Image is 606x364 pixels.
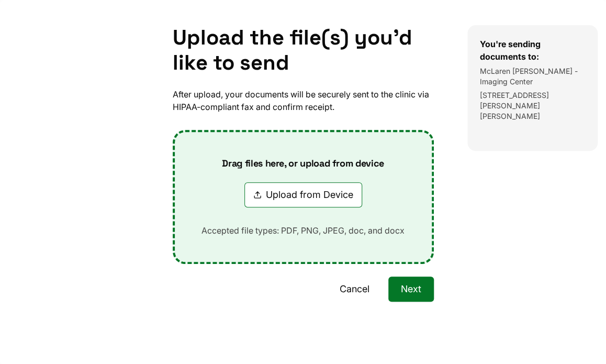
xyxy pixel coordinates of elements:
p: [STREET_ADDRESS][PERSON_NAME][PERSON_NAME] [480,90,586,122]
button: Cancel [327,277,382,302]
button: Next [388,277,434,302]
h3: You're sending documents to: [480,38,586,63]
button: Upload from Device [244,182,362,207]
h1: Upload the file(s) you'd like to send [173,25,434,75]
p: After upload, your documents will be securely sent to the clinic via HIPAA-compliant fax and conf... [173,88,434,113]
p: McLaren [PERSON_NAME] - Imaging Center [480,66,586,87]
p: Accepted file types: PDF, PNG, JPEG, doc, and docx [185,224,421,237]
p: Drag files here, or upload from device [205,157,400,170]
